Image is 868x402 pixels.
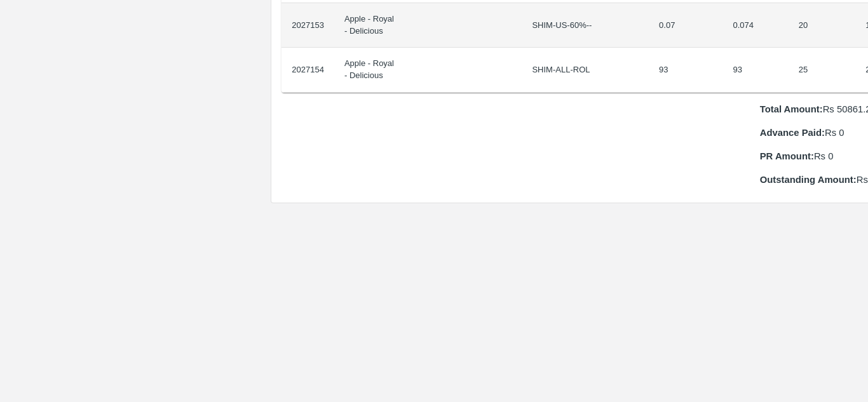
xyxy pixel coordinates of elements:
[334,48,406,92] td: Apple - Royal - Delicious
[722,48,788,92] td: 93
[760,151,814,161] b: PR Amount:
[281,3,334,48] td: 2027153
[522,48,649,92] td: SHIM-ALL-ROL
[789,48,856,92] td: 25
[722,3,788,48] td: 0.074
[281,48,334,92] td: 2027154
[760,128,825,138] b: Advance Paid:
[649,48,722,92] td: 93
[789,3,856,48] td: 20
[760,104,823,114] b: Total Amount:
[522,3,649,48] td: SHIM-US-60%--
[649,3,722,48] td: 0.07
[334,3,406,48] td: Apple - Royal - Delicious
[760,175,857,185] b: Outstanding Amount:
